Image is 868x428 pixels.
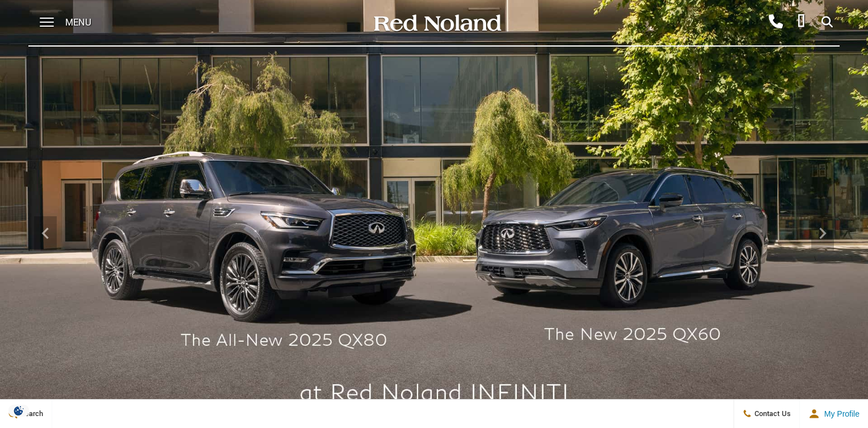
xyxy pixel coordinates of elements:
[811,216,834,250] div: Next
[372,13,502,33] img: Red Noland Auto Group
[6,405,32,417] section: Click to Open Cookie Consent Modal
[752,409,791,419] span: Contact Us
[34,216,57,250] div: Previous
[800,400,868,428] button: Open user profile menu
[6,405,32,417] img: Opt-Out Icon
[820,409,859,418] span: My Profile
